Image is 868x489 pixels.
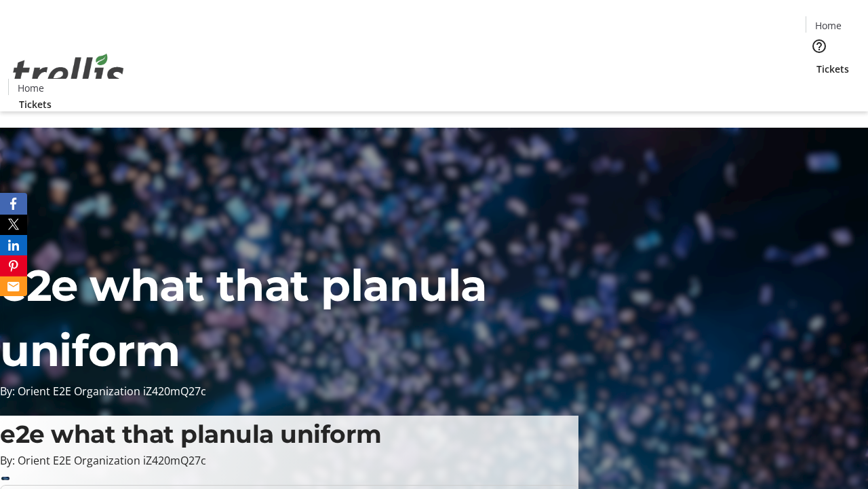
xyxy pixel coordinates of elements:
button: Cart [806,76,833,103]
a: Home [9,81,52,95]
span: Home [18,81,44,95]
span: Tickets [816,62,849,76]
button: Help [806,33,833,60]
a: Home [806,18,850,33]
a: Tickets [806,62,860,76]
span: Tickets [19,97,52,111]
a: Tickets [8,97,62,111]
span: Home [815,18,842,33]
img: Orient E2E Organization iZ420mQ27c's Logo [8,39,129,107]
